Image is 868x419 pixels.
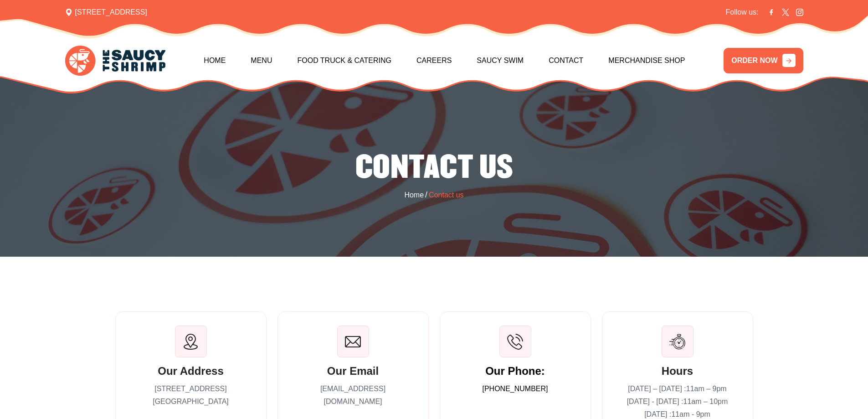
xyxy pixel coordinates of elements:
a: Careers [416,41,452,80]
a: Merchandise Shop [608,41,685,80]
a: Menu [251,41,272,80]
span: Contact us [429,190,463,201]
span: Follow us: [725,7,758,18]
h3: Hours [616,365,739,378]
p: [EMAIL_ADDRESS][DOMAIN_NAME] [292,383,415,408]
a: Home [204,41,226,80]
a: Food Truck & Catering [297,41,391,80]
a: ORDER NOW [724,48,803,73]
span: [DATE] : [644,410,710,418]
h2: Contact us [7,149,861,187]
h6: Our Email [292,365,415,378]
span: / [425,189,427,201]
span: [DATE] – [DATE] : [628,385,726,393]
a: Home [404,190,424,201]
img: logo [65,46,165,76]
p: [STREET_ADDRESS] [GEOGRAPHIC_DATA] [129,383,252,408]
span: [DATE] - [DATE] : [627,398,728,405]
span: 11am - 9pm [671,410,710,418]
a: Saucy Swim [477,41,524,80]
a: Our Phone: [485,365,545,378]
span: 11am – 10pm [683,398,728,405]
span: 11am – 9pm [686,385,727,393]
h3: Our Address [129,365,252,378]
span: [STREET_ADDRESS] [65,7,147,18]
a: Contact [549,41,583,80]
a: [PHONE_NUMBER] [482,383,548,395]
